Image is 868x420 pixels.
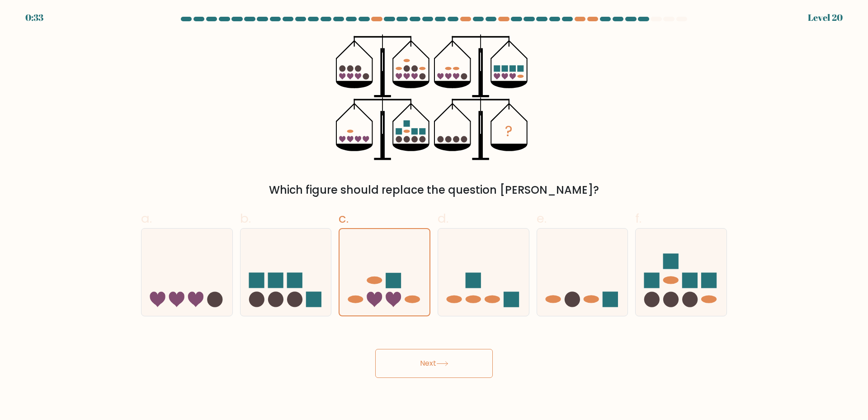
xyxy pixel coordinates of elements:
span: f. [635,210,642,227]
div: 0:33 [25,11,43,24]
div: Level 20 [808,11,843,24]
button: Next [375,349,493,378]
span: e. [537,210,547,227]
span: a. [141,210,152,227]
span: c. [339,210,349,227]
span: b. [240,210,251,227]
tspan: ? [505,121,513,141]
span: d. [438,210,448,227]
div: Which figure should replace the question [PERSON_NAME]? [146,182,722,198]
